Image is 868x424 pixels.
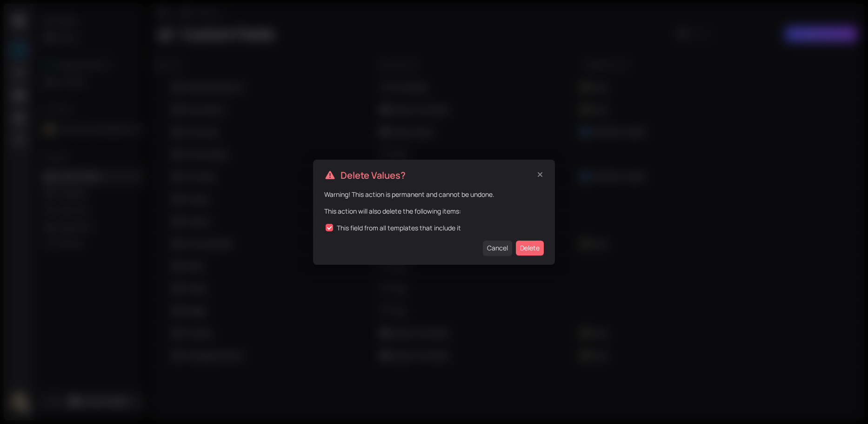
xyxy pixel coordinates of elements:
span: Delete [520,243,540,253]
div: Delete Values? [324,169,521,182]
button: Close [533,167,548,182]
button: Cancel [483,241,512,256]
p: This action will also delete the following items: [324,206,544,216]
p: Warning! This action is permanent and cannot be undone. [324,189,544,200]
button: Delete [516,241,544,256]
span: Cancel [487,243,508,253]
span: This field from all templates that include it [333,223,465,233]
